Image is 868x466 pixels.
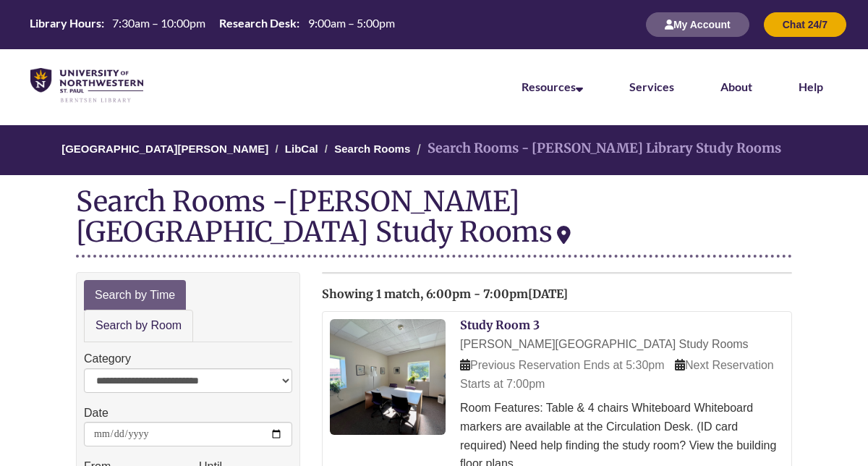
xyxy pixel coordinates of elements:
[764,18,846,30] a: Chat 24/7
[460,359,774,390] span: Next Reservation Starts at 7:00pm
[629,80,674,93] a: Services
[646,12,749,37] button: My Account
[61,143,268,155] a: [GEOGRAPHIC_DATA][PERSON_NAME]
[460,335,784,354] div: [PERSON_NAME][GEOGRAPHIC_DATA] Study Rooms
[84,404,109,423] label: Date
[330,319,446,435] img: Study Room 3
[24,15,106,31] th: Library Hours:
[522,80,583,93] a: Resources
[334,143,410,155] a: Search Rooms
[24,15,400,33] table: Hours Today
[460,318,540,332] a: Study Room 3
[720,80,752,93] a: About
[285,143,318,155] a: LibCal
[308,16,395,30] span: 9:00am – 5:00pm
[799,80,823,93] a: Help
[420,287,568,301] span: , 6:00pm - 7:00pm[DATE]
[84,349,131,368] label: Category
[24,15,400,34] a: Hours Today
[76,186,792,257] div: Search Rooms -
[30,68,143,103] img: UNWSP Library Logo
[413,138,781,159] li: Search Rooms - [PERSON_NAME] Library Study Rooms
[76,184,571,249] div: [PERSON_NAME][GEOGRAPHIC_DATA] Study Rooms
[76,125,792,175] nav: Breadcrumb
[84,310,193,342] a: Search by Room
[764,12,846,37] button: Chat 24/7
[213,15,302,31] th: Research Desk:
[112,16,205,30] span: 7:30am – 10:00pm
[322,288,792,301] h2: Showing 1 match
[460,359,665,371] span: Previous Reservation Ends at 5:30pm
[84,280,186,311] a: Search by Time
[646,18,749,30] a: My Account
